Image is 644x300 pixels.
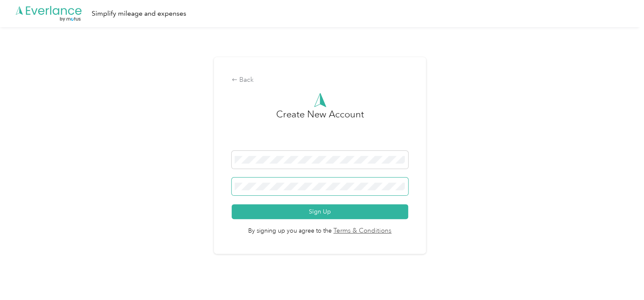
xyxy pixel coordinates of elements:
[232,204,408,219] button: Sign Up
[232,219,408,236] span: By signing up you agree to the
[92,8,186,19] div: Simplify mileage and expenses
[276,107,364,151] h3: Create New Account
[332,226,392,236] a: Terms & Conditions
[232,75,408,85] div: Back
